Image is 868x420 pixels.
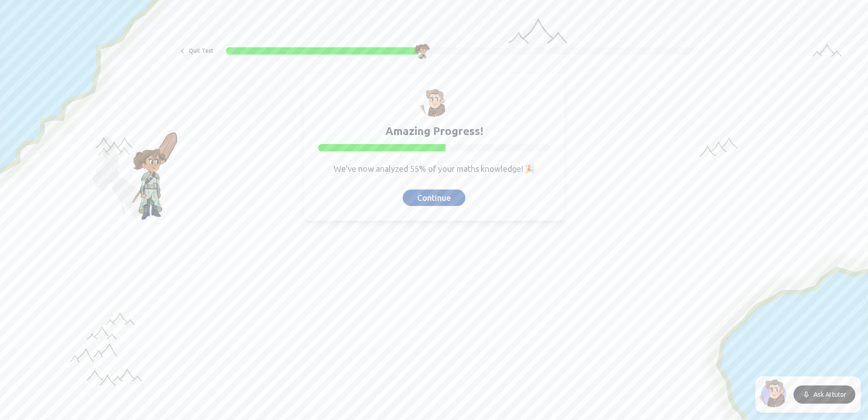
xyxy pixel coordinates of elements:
[794,385,855,404] button: Ask AI tutor
[318,162,550,175] p: We've now analyzed 55% of your maths knowledge! 🎉
[419,88,449,117] img: North
[759,378,788,407] img: North
[414,43,430,59] img: Character
[173,44,219,58] button: Quit Test
[403,190,465,206] button: Continue
[318,124,550,139] h2: Amazing Progress!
